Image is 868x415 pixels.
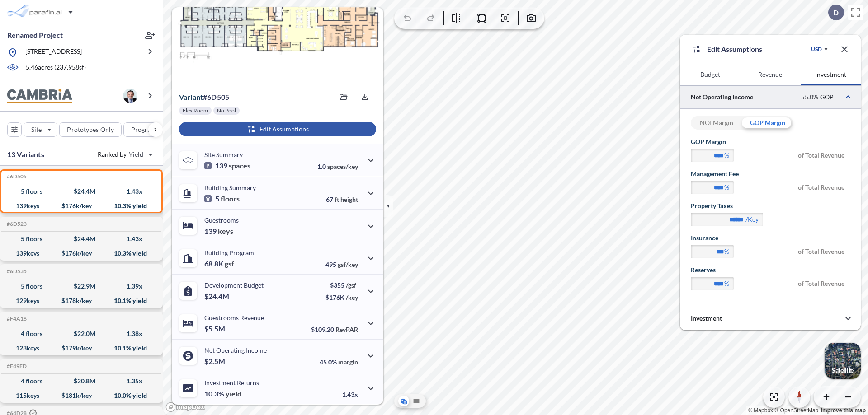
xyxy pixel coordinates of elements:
p: No Pool [217,107,236,114]
label: Property Taxes [691,201,733,210]
p: $355 [325,281,358,289]
p: Satellite [832,367,854,374]
h5: Click to copy the code [5,363,27,369]
p: 10.3% [204,389,241,398]
p: Prototypes Only [67,125,114,134]
button: Site [24,122,57,137]
p: Development Budget [204,281,264,289]
p: Building Summary [204,184,256,191]
label: /key [745,215,759,224]
label: GOP Margin [691,137,726,146]
p: 5 [204,194,240,203]
p: Program [131,125,156,134]
span: RevPAR [335,326,358,333]
span: floors [221,194,240,203]
label: % [724,279,729,288]
h5: Click to copy the code [5,173,27,180]
p: $109.20 [311,326,358,333]
button: Program [123,122,172,137]
span: ft [335,196,339,203]
button: Prototypes Only [59,122,122,137]
p: 45.0% [320,358,358,366]
p: Site Summary [204,151,243,159]
p: D [833,9,839,17]
p: Building Program [204,249,254,256]
p: Guestrooms [204,216,239,224]
label: % [724,247,729,256]
label: Reserves [691,266,716,275]
img: user logo [123,89,137,103]
p: 5.46 acres ( 237,958 sf) [26,63,86,73]
img: BrandImage [7,89,72,103]
p: Investment [691,314,722,323]
label: Insurance [691,233,718,242]
span: of Total Revenue [798,149,850,169]
span: of Total Revenue [798,245,850,265]
span: gsf [225,259,234,268]
p: Renamed Project [7,30,63,40]
p: $24.4M [204,292,231,301]
div: GOP Margin [742,116,793,130]
span: of Total Revenue [798,277,850,297]
span: of Total Revenue [798,181,850,201]
a: Improve this map [821,407,866,414]
button: Edit Assumptions [179,122,376,136]
span: yield [226,389,241,398]
p: Investment Returns [204,379,259,387]
button: Aerial View [398,396,409,406]
p: 67 [326,196,358,203]
p: 1.43x [342,391,358,398]
label: % [724,183,729,192]
div: USD [811,46,822,53]
p: $176K [325,294,358,301]
span: /key [346,294,358,301]
p: Flex Room [183,107,208,114]
h5: Click to copy the code [5,221,27,227]
p: 495 [325,261,358,268]
p: Guestrooms Revenue [204,314,264,322]
span: Yield [129,150,144,159]
p: Site [31,125,42,134]
img: Switcher Image [825,343,861,379]
a: Mapbox [748,407,773,414]
p: [STREET_ADDRESS] [25,47,82,58]
h5: Click to copy the code [5,268,27,275]
span: /gsf [346,281,356,289]
div: NOI Margin [691,116,742,130]
p: $2.5M [204,357,226,366]
a: Mapbox homepage [165,402,205,412]
p: Edit Assumptions [707,44,762,55]
button: Switcher ImageSatellite [825,343,861,379]
p: 139 [204,161,250,170]
span: margin [338,358,358,366]
p: $5.5M [204,324,226,333]
span: spaces [229,161,250,170]
span: keys [218,227,233,236]
p: # 6d505 [179,93,229,102]
button: Site Plan [411,396,422,406]
a: OpenStreetMap [774,407,818,414]
span: Variant [179,93,203,101]
button: Ranked by Yield [90,147,158,162]
h5: Click to copy the code [5,316,27,322]
p: 1.0 [317,163,358,170]
p: 13 Variants [7,149,44,160]
p: Net Operating Income [204,346,267,354]
span: spaces/key [327,163,358,170]
span: gsf/key [338,261,358,268]
button: Budget [680,64,740,85]
button: Investment [801,64,861,85]
p: 68.8K [204,259,234,268]
button: Revenue [740,64,800,85]
span: height [340,196,358,203]
label: Management Fee [691,169,739,178]
label: % [724,151,729,160]
p: 139 [204,227,233,236]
